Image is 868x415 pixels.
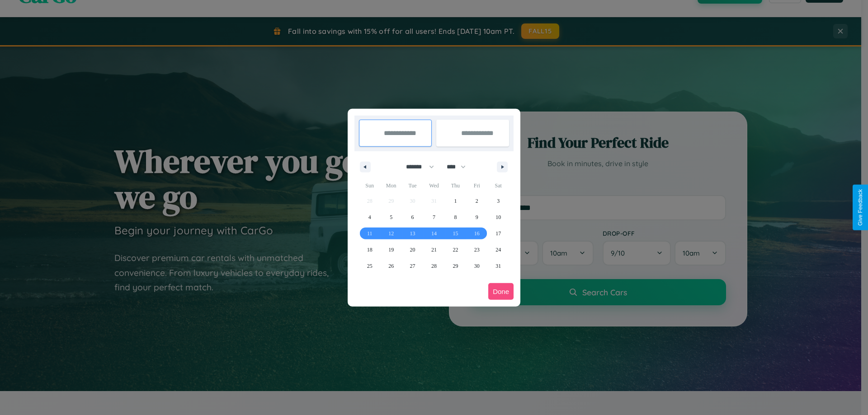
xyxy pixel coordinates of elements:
[466,258,487,274] button: 30
[431,242,437,258] span: 21
[474,258,480,274] span: 30
[423,209,444,225] button: 7
[454,193,457,209] span: 1
[402,209,423,225] button: 6
[380,178,401,193] span: Mon
[497,193,500,209] span: 3
[359,242,380,258] button: 18
[495,209,501,225] span: 10
[380,242,401,258] button: 19
[466,193,487,209] button: 2
[410,225,415,242] span: 13
[388,242,394,258] span: 19
[453,242,458,258] span: 22
[388,258,394,274] span: 26
[466,178,487,193] span: Fri
[454,209,457,225] span: 8
[380,258,401,274] button: 26
[488,193,509,209] button: 3
[380,225,401,242] button: 12
[445,225,466,242] button: 15
[476,193,478,209] span: 2
[488,225,509,242] button: 17
[488,283,514,300] button: Done
[367,225,373,242] span: 11
[466,209,487,225] button: 9
[474,242,480,258] span: 23
[423,225,444,242] button: 14
[431,258,437,274] span: 28
[433,209,435,225] span: 7
[488,258,509,274] button: 31
[423,178,444,193] span: Wed
[495,242,501,258] span: 24
[402,258,423,274] button: 27
[476,209,478,225] span: 9
[390,209,392,225] span: 5
[359,258,380,274] button: 25
[488,242,509,258] button: 24
[466,242,487,258] button: 23
[445,209,466,225] button: 8
[495,258,501,274] span: 31
[453,225,458,242] span: 15
[402,242,423,258] button: 20
[431,225,437,242] span: 14
[367,242,373,258] span: 18
[410,258,415,274] span: 27
[411,209,414,225] span: 6
[488,178,509,193] span: Sat
[474,225,480,242] span: 16
[466,225,487,242] button: 16
[402,178,423,193] span: Tue
[410,242,415,258] span: 20
[445,193,466,209] button: 1
[368,209,371,225] span: 4
[380,209,401,225] button: 5
[359,225,380,242] button: 11
[495,225,501,242] span: 17
[359,209,380,225] button: 4
[359,178,380,193] span: Sun
[445,242,466,258] button: 22
[367,258,373,274] span: 25
[445,258,466,274] button: 29
[857,189,863,226] div: Give Feedback
[423,258,444,274] button: 28
[453,258,458,274] span: 29
[388,225,394,242] span: 12
[423,242,444,258] button: 21
[488,209,509,225] button: 10
[402,225,423,242] button: 13
[445,178,466,193] span: Thu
